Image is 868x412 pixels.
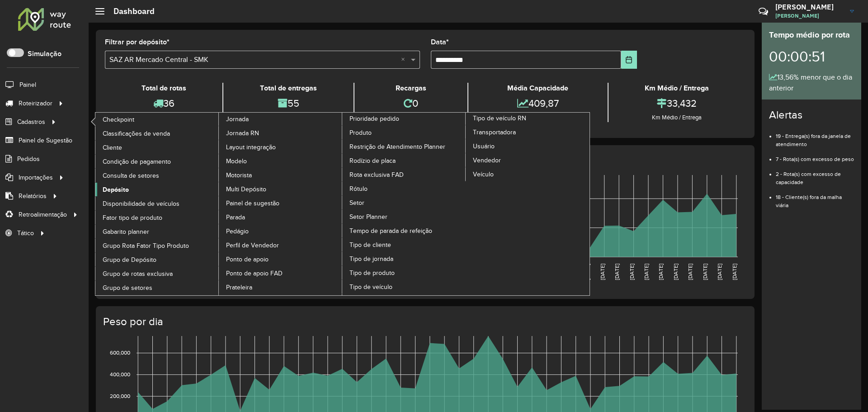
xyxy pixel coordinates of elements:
span: Setor [349,198,364,208]
a: Tipo de cliente [342,238,466,251]
a: Prateleira [219,280,343,294]
div: 55 [226,94,351,113]
h2: Dashboard [104,6,155,16]
a: Tipo de veículo [342,280,466,294]
li: 2 - Rota(s) com excesso de capacidade [776,163,854,186]
span: Disponibilidade de veículos [103,199,179,208]
text: [DATE] [717,264,722,280]
span: Jornada [226,114,249,124]
span: Tempo de parada de refeição [349,226,432,236]
span: Grupo Rota Fator Tipo Produto [103,241,189,251]
a: Jornada RN [219,126,343,140]
span: Motorista [226,170,252,180]
a: Setor Planner [342,210,466,223]
span: Parada [226,213,245,222]
span: Painel [19,80,36,90]
h3: [PERSON_NAME] [775,3,843,11]
div: Total de rotas [107,83,220,94]
text: [DATE] [599,264,605,280]
a: Jornada [95,113,343,295]
span: Painel de Sugestão [19,136,72,145]
a: Motorista [219,168,343,182]
span: Fator tipo de produto [103,213,162,223]
button: Choose Date [621,51,637,69]
a: Tempo de parada de refeição [342,224,466,237]
span: Jornada RN [226,128,259,138]
a: Perfil de Vendedor [219,238,343,252]
span: Depósito [103,185,129,194]
a: Modelo [219,154,343,168]
a: Rota exclusiva FAD [342,168,466,181]
a: Produto [342,126,466,139]
a: Grupo de Depósito [95,253,219,266]
span: Gabarito planner [103,227,149,237]
a: Checkpoint [95,113,219,126]
span: Classificações de venda [103,129,170,138]
a: Consulta de setores [95,169,219,182]
a: Layout integração [219,140,343,154]
div: Tempo médio por rota [769,29,854,41]
span: Tático [17,228,34,238]
span: Painel de sugestão [226,199,279,208]
span: Cliente [103,143,122,152]
a: Classificações de venda [95,127,219,140]
span: Transportadora [473,128,516,137]
a: Prioridade pedido [219,113,466,295]
span: Importações [19,173,53,182]
span: Tipo de produto [349,268,395,278]
span: Modelo [226,156,247,166]
li: 19 - Entrega(s) fora da janela de atendimento [776,125,854,148]
a: Fator tipo de produto [95,211,219,224]
a: Usuário [466,139,590,153]
a: Veículo [466,167,590,181]
text: [DATE] [585,264,590,280]
span: Perfil de Vendedor [226,241,279,250]
span: [PERSON_NAME] [775,12,843,20]
span: Cadastros [17,117,45,127]
span: Tipo de veículo [349,282,392,292]
a: Tipo de jornada [342,252,466,265]
a: Transportadora [466,125,590,139]
text: 600,000 [110,350,130,356]
span: Produto [349,128,372,137]
a: Parada [219,210,343,224]
span: Pedidos [17,154,40,164]
li: 7 - Rota(s) com excesso de peso [776,148,854,163]
li: 18 - Cliente(s) fora da malha viária [776,186,854,209]
span: Tipo de jornada [349,254,393,264]
div: Total de entregas [226,83,351,94]
a: Grupo de setores [95,281,219,294]
span: Rodízio de placa [349,156,396,166]
text: [DATE] [658,264,664,280]
a: Cliente [95,141,219,154]
span: Restrição de Atendimento Planner [349,142,445,152]
div: 00:00:51 [769,41,854,72]
span: Roteirizador [19,99,52,108]
a: Ponto de apoio [219,252,343,266]
span: Clear all [401,54,409,65]
a: Restrição de Atendimento Planner [342,140,466,153]
a: Contato Rápido [754,2,773,21]
h4: Peso por dia [103,315,745,328]
a: Gabarito planner [95,225,219,238]
span: Consulta de setores [103,171,159,180]
text: [DATE] [702,264,708,280]
a: Rótulo [342,182,466,195]
span: Veículo [473,170,494,179]
text: 200,000 [110,393,130,399]
div: Recargas [357,83,465,94]
span: Rota exclusiva FAD [349,170,404,180]
a: Condição de pagamento [95,155,219,168]
span: Prateleira [226,283,252,292]
a: Painel de sugestão [219,196,343,210]
span: Layout integração [226,142,276,152]
span: Usuário [473,142,495,151]
span: Setor Planner [349,212,387,222]
div: Km Médio / Entrega [611,113,743,122]
span: Grupo de rotas exclusiva [103,269,173,279]
text: [DATE] [687,264,693,280]
span: Tipo de veículo RN [473,114,526,123]
span: Pedágio [226,227,249,236]
span: Checkpoint [103,115,134,124]
span: Ponto de apoio FAD [226,269,283,278]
